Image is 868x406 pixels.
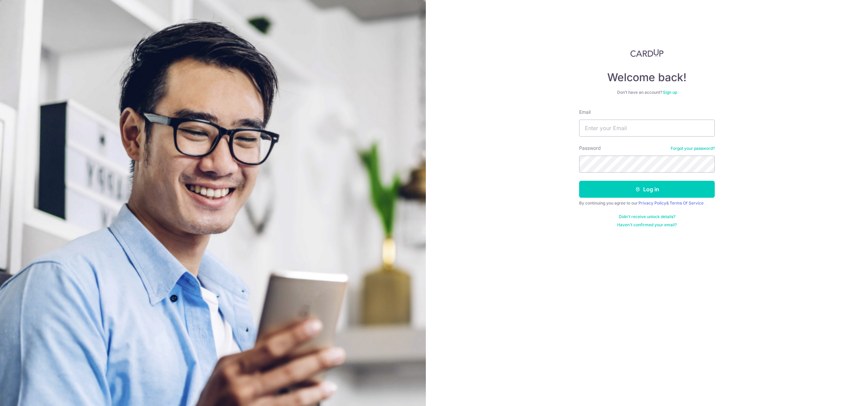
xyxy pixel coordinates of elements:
[638,200,666,206] a: Privacy Policy
[579,71,715,84] h4: Welcome back!
[619,214,675,219] a: Didn't receive unlock details?
[663,90,677,95] a: Sign up
[579,181,715,198] button: Log in
[579,145,601,152] label: Password
[630,49,664,57] img: CardUp Logo
[579,120,715,137] input: Enter your Email
[579,109,591,116] label: Email
[617,222,677,228] a: Haven't confirmed your email?
[671,146,715,151] a: Forgot your password?
[670,200,704,206] a: Terms Of Service
[579,90,715,95] div: Don’t have an account?
[579,200,715,206] div: By continuing you agree to our &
